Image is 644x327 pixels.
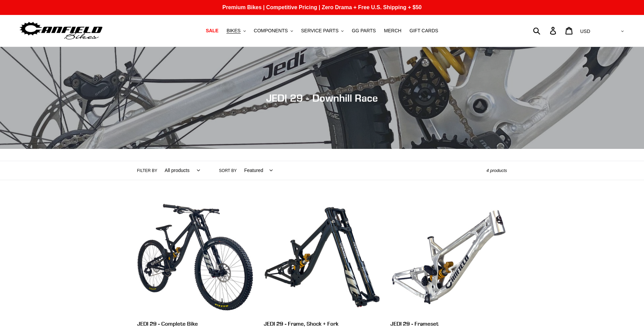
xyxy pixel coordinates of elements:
[486,168,507,173] span: 4 products
[251,26,296,35] button: COMPONENTS
[254,28,288,34] span: COMPONENTS
[219,168,237,174] label: Sort by
[409,28,438,34] span: GIFT CARDS
[137,168,158,174] label: Filter by
[406,26,442,35] a: GIFT CARDS
[381,26,405,35] a: MERCH
[384,28,401,34] span: MERCH
[537,23,554,38] input: Search
[223,26,249,35] button: BIKES
[298,26,347,35] button: SERVICE PARTS
[352,28,376,34] span: GG PARTS
[348,26,379,35] a: GG PARTS
[301,28,338,34] span: SERVICE PARTS
[202,26,222,35] a: SALE
[226,28,240,34] span: BIKES
[19,20,104,41] img: Canfield Bikes
[266,92,378,104] span: JEDI 29 - Downhill Race
[206,28,218,34] span: SALE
